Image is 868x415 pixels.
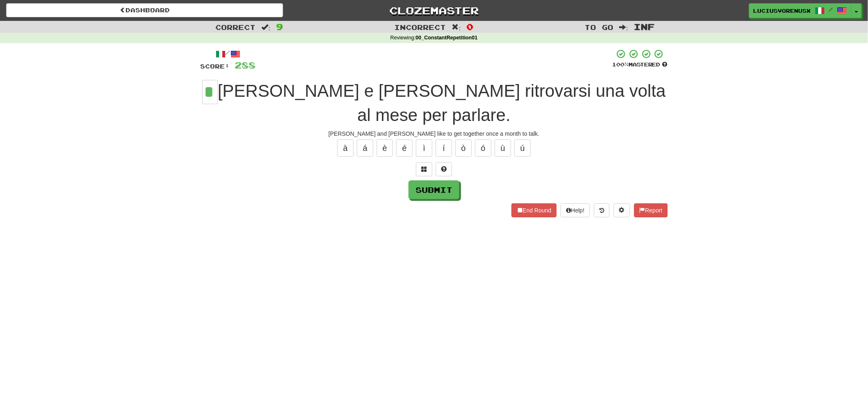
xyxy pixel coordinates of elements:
[200,49,256,59] div: /
[416,35,477,41] strong: 00_ConstantRepetition01
[749,3,852,18] a: LuciusVorenusX /
[276,22,283,32] span: 9
[409,180,459,199] button: Submit
[455,139,472,157] button: ò
[337,139,354,157] button: à
[594,203,610,217] button: Round history (alt+y)
[619,24,628,31] span: :
[357,139,373,157] button: á
[829,7,833,12] span: /
[216,23,256,31] span: Correct
[416,139,432,157] button: ì
[634,22,655,32] span: Inf
[612,61,668,68] div: Mastered
[512,203,557,217] button: End Round
[200,130,668,138] div: [PERSON_NAME] and [PERSON_NAME] like to get together once a month to talk.
[436,162,452,176] button: Single letter hint - you only get 1 per sentence and score half the points! alt+h
[218,81,666,125] span: [PERSON_NAME] e [PERSON_NAME] ritrovarsi una volta al mese per parlare.
[396,139,413,157] button: é
[416,162,432,176] button: Switch sentence to multiple choice alt+p
[561,203,590,217] button: Help!
[436,139,452,157] button: í
[452,24,461,31] span: :
[475,139,491,157] button: ó
[585,23,614,31] span: To go
[377,139,393,157] button: è
[295,3,572,18] a: Clozemaster
[466,22,473,32] span: 0
[634,203,668,217] button: Report
[6,3,283,17] a: Dashboard
[495,139,511,157] button: ù
[514,139,531,157] button: ú
[754,7,811,14] span: LuciusVorenusX
[235,60,256,70] span: 288
[395,23,446,31] span: Incorrect
[200,63,230,70] span: Score:
[262,24,271,31] span: :
[612,61,628,68] span: 100 %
